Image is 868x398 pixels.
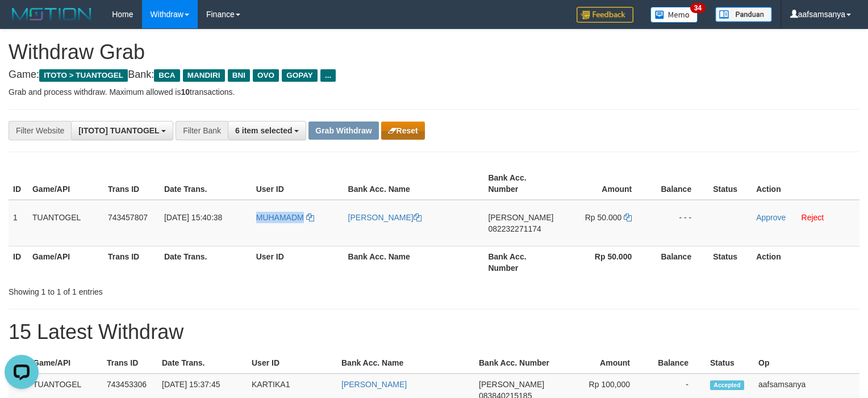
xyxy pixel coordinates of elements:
button: Grab Withdraw [308,122,378,140]
span: OVO [253,69,279,82]
h1: Withdraw Grab [9,41,859,64]
span: Copy 082232271174 to clipboard [488,224,541,233]
th: Amount [559,167,649,200]
div: Filter Website [9,121,71,140]
img: Feedback.jpg [577,7,633,23]
a: MUHAMADM [256,213,314,222]
button: Reset [381,122,425,140]
button: 6 item selected [228,121,306,140]
th: Action [752,167,859,200]
img: panduan.png [715,7,772,22]
th: Date Trans. [160,246,252,278]
th: User ID [247,353,337,374]
td: - - - [649,200,708,246]
img: Button%20Memo.svg [650,7,698,23]
a: Reject [802,213,824,222]
h4: Game: Bank: [9,69,859,81]
th: Bank Acc. Name [344,167,484,200]
button: Open LiveChat chat widget [5,5,39,39]
a: Approve [756,213,786,222]
strong: 10 [181,87,190,97]
span: [PERSON_NAME] [479,380,544,389]
span: ITOTO > TUANTOGEL [39,69,128,82]
th: Game/API [28,353,102,374]
th: User ID [252,246,344,278]
span: 34 [690,3,706,13]
span: Rp 50.000 [585,213,622,222]
span: [PERSON_NAME] [488,213,553,222]
th: Bank Acc. Name [337,353,474,374]
th: ID [9,167,28,200]
span: ... [320,69,336,82]
th: Game/API [28,246,103,278]
th: Game/API [28,167,103,200]
th: Date Trans. [157,353,247,374]
td: TUANTOGEL [28,200,103,246]
span: [ITOTO] TUANTOGEL [78,126,159,135]
th: Status [706,353,754,374]
th: Status [708,246,752,278]
th: Trans ID [103,246,160,278]
th: Balance [649,167,708,200]
th: Bank Acc. Number [483,167,559,200]
th: Trans ID [103,167,160,200]
th: Bank Acc. Number [474,353,559,374]
span: 6 item selected [235,126,292,135]
th: Amount [559,353,647,374]
th: Rp 50.000 [559,246,649,278]
span: BCA [154,69,180,82]
th: User ID [252,167,344,200]
th: Bank Acc. Number [483,246,559,278]
th: Balance [647,353,706,374]
th: Status [708,167,752,200]
th: Op [754,353,859,374]
div: Filter Bank [176,121,228,140]
a: Copy 50000 to clipboard [624,213,632,222]
span: [DATE] 15:40:38 [164,213,222,222]
span: MANDIRI [183,69,225,82]
span: MUHAMADM [256,213,304,222]
a: [PERSON_NAME] [348,213,422,222]
span: GOPAY [282,69,318,82]
span: Accepted [710,380,744,390]
td: 1 [9,200,28,246]
button: [ITOTO] TUANTOGEL [71,121,173,140]
th: Action [752,246,859,278]
th: Trans ID [102,353,157,374]
span: BNI [228,69,250,82]
span: 743457807 [108,213,148,222]
th: ID [9,246,28,278]
h1: 15 Latest Withdraw [9,321,859,343]
th: Balance [649,246,708,278]
th: Date Trans. [160,167,252,200]
img: MOTION_logo.png [9,6,95,23]
a: [PERSON_NAME] [341,380,407,389]
p: Grab and process withdraw. Maximum allowed is transactions. [9,86,859,98]
div: Showing 1 to 1 of 1 entries [9,282,353,298]
th: Bank Acc. Name [344,246,484,278]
